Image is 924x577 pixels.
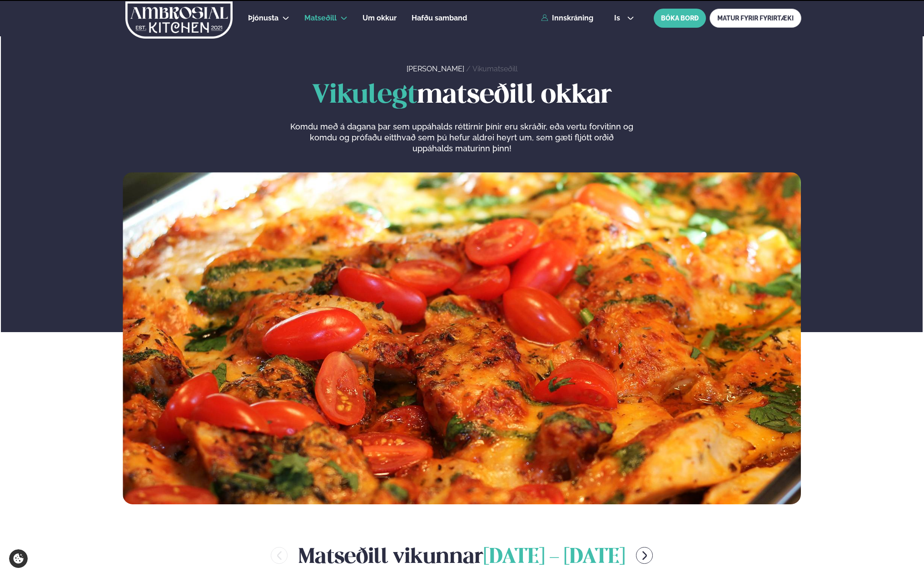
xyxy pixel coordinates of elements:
a: Vikumatseðill [472,65,517,73]
a: Um okkur [363,13,397,24]
button: menu-btn-right [636,547,653,564]
button: is [607,15,641,22]
h2: Matseðill vikunnar [298,541,625,570]
img: image alt [123,172,801,504]
a: Hafðu samband [412,13,467,24]
span: Vikulegt [312,83,417,108]
p: Komdu með á dagana þar sem uppáhalds réttirnir þínir eru skráðir, eða vertu forvitinn og komdu og... [290,121,634,154]
img: logo [125,1,233,39]
a: Þjónusta [248,13,278,24]
button: BÓKA BORÐ [654,9,706,28]
button: menu-btn-left [271,547,288,564]
span: Matseðill [304,14,337,22]
h1: matseðill okkar [123,81,801,110]
a: Cookie settings [9,549,28,568]
a: Matseðill [304,13,337,24]
a: MATUR FYRIR FYRIRTÆKI [710,9,801,28]
span: / [466,65,472,73]
span: Hafðu samband [412,14,467,22]
span: [DATE] - [DATE] [483,547,625,567]
span: Þjónusta [248,14,278,22]
span: Um okkur [363,14,397,22]
a: [PERSON_NAME] [407,65,464,73]
a: Innskráning [541,14,593,22]
span: is [614,15,623,22]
